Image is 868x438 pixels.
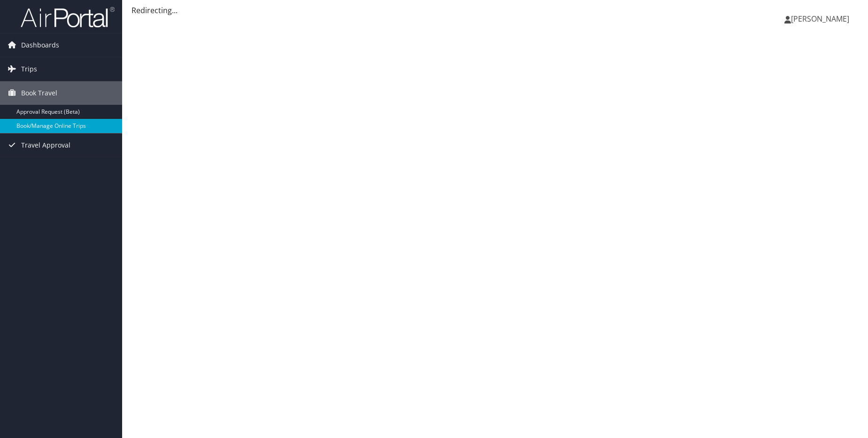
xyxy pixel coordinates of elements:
span: [PERSON_NAME] [791,14,849,24]
img: airportal-logo.png [21,6,115,28]
div: Redirecting... [132,5,859,16]
span: Book Travel [21,81,57,105]
span: Trips [21,57,37,81]
span: Travel Approval [21,133,70,157]
span: Dashboards [21,33,59,57]
a: [PERSON_NAME] [784,5,859,33]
